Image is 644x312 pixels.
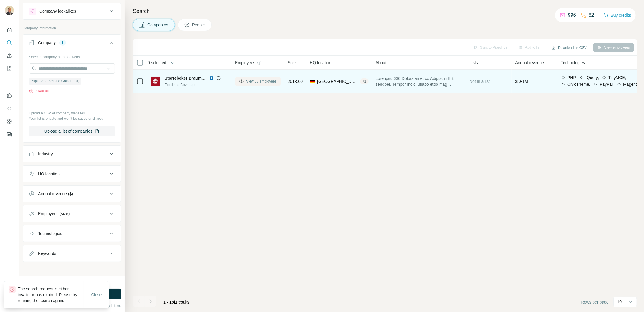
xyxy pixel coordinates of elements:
[600,81,614,87] span: PayPal,
[5,129,14,140] button: Feedback
[5,116,14,127] button: Dashboard
[151,77,160,86] img: Logo of Störtebeker Braumanufaktur
[235,60,255,66] span: Employees
[235,77,281,86] button: View 38 employees
[5,37,14,48] button: Search
[91,292,102,298] span: Close
[5,103,14,114] button: Use Surfe API
[23,167,121,181] button: HQ location
[5,63,14,74] button: My lists
[18,286,84,304] p: The search request is either invalid or has expired. Please try running the search again.
[23,207,121,221] button: Employees (size)
[617,299,622,305] p: 10
[547,43,591,52] button: Download as CSV
[568,12,576,19] p: 996
[515,60,544,66] span: Annual revenue
[288,60,296,66] span: Size
[29,111,115,116] p: Upload a CSV of company websites.
[29,126,115,136] button: Upload a list of companies
[23,246,121,260] button: Keywords
[172,300,175,304] span: of
[567,81,590,87] span: CivicTheme,
[31,78,74,84] span: Papierverarbeitung Golzern
[23,227,121,241] button: Technologies
[163,300,190,304] span: results
[38,211,70,217] div: Employees (size)
[469,60,478,66] span: Lists
[360,79,369,84] div: + 1
[5,25,14,35] button: Quick start
[5,90,14,101] button: Use Surfe on LinkedIn
[23,147,121,161] button: Industry
[561,60,585,66] span: Technologies
[23,187,121,201] button: Annual revenue ($)
[38,191,73,197] div: Annual revenue ($)
[469,79,490,84] span: Not in a list
[175,300,178,304] span: 1
[317,78,357,84] span: [GEOGRAPHIC_DATA], [GEOGRAPHIC_DATA]
[586,75,599,80] span: jQuery,
[376,76,462,87] span: Lore ipsu 636 Dolors amet co Adipiscin Elit seddoei. Tempor Incidi utlabo etdo mag Aliquaen admi ...
[581,299,609,305] span: Rows per page
[148,60,166,66] span: 0 selected
[163,300,172,304] span: 1 - 1
[288,78,303,84] span: 201-500
[604,11,631,19] button: Buy credits
[38,40,56,46] div: Company
[147,22,169,28] span: Companies
[29,116,115,121] p: Your list is private and won't be saved or shared.
[23,25,121,31] p: Company information
[376,60,386,66] span: About
[5,6,14,15] img: Avatar
[310,78,315,84] span: 🇩🇪
[23,4,121,18] button: Company lookalikes
[59,40,66,45] div: 1
[246,79,277,84] span: View 38 employees
[133,7,637,15] h4: Search
[209,76,214,80] img: LinkedIn logo
[165,82,228,88] div: Food and Beverage
[623,81,640,87] span: Magento,
[310,60,331,66] span: HQ location
[48,280,96,285] div: 2000 search results remaining
[38,231,62,236] div: Technologies
[165,76,220,80] span: Störtebeker Braumanufaktur
[87,289,106,300] button: Close
[515,79,528,84] span: $ 0-1M
[23,36,121,52] button: Company1
[38,251,56,256] div: Keywords
[29,89,49,94] button: Clear all
[608,75,626,80] span: TinyMCE,
[567,75,577,80] span: PHP,
[589,12,594,19] p: 82
[29,52,115,60] div: Select a company name or website
[39,8,76,14] div: Company lookalikes
[38,171,60,177] div: HQ location
[192,22,206,28] span: People
[5,50,14,61] button: Enrich CSV
[38,151,53,157] div: Industry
